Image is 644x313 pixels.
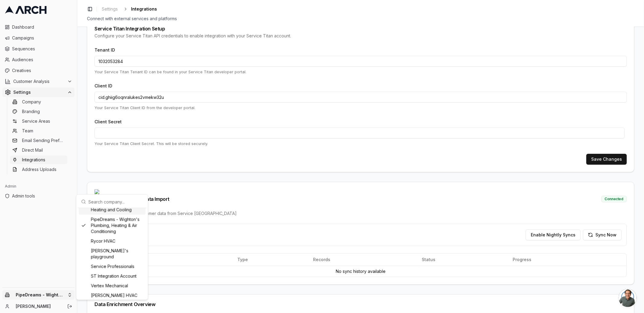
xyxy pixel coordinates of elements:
[79,291,146,300] div: [PERSON_NAME] HVAC
[79,215,146,236] div: PipeDreams - Wighton's Plumbing, Heating & Air Conditioning
[79,246,146,262] div: [PERSON_NAME]'s playground
[78,208,147,299] div: Suggestions
[79,262,146,271] div: Service Professionals
[88,196,143,208] input: Search company...
[79,236,146,246] div: Rycor HVAC
[79,281,146,291] div: Vertex Mechanical
[79,271,146,281] div: ST Integration Account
